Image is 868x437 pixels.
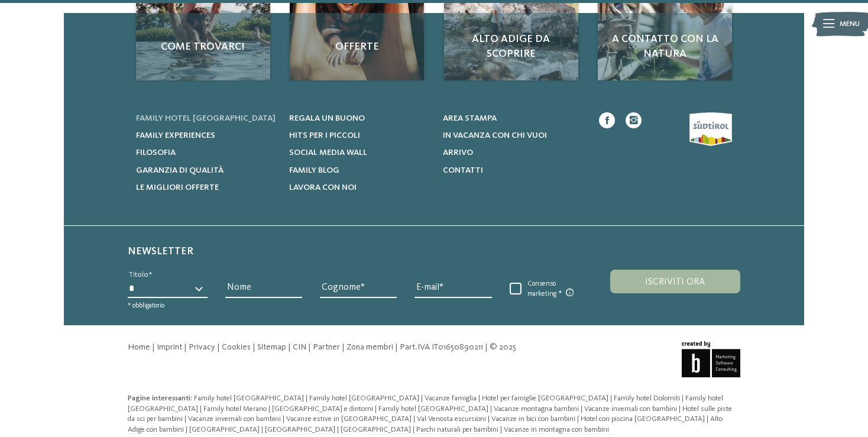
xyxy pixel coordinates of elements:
span: | [217,343,220,351]
span: Vacanze invernali con bambini [584,405,677,413]
span: Regala un buono [289,114,365,122]
span: * obbligatorio [128,302,164,309]
span: | [413,415,415,423]
span: Family hotel [GEOGRAPHIC_DATA] [136,114,276,122]
span: | [308,343,311,351]
span: © 2025 [490,343,516,351]
span: Contatti [443,166,483,174]
a: Vacanze estive in [GEOGRAPHIC_DATA] [286,415,413,423]
span: Family Blog [289,166,339,174]
span: Vacanze famiglia [425,394,477,402]
span: Alto Adige da scoprire [455,32,568,61]
span: Consenso marketing [522,280,584,299]
span: Family hotel [GEOGRAPHIC_DATA] [309,394,419,402]
a: Vacanze invernali con bambini [188,415,283,423]
a: [GEOGRAPHIC_DATA] [265,426,337,433]
span: Hits per i piccoli [289,131,360,140]
span: Vacanze estive in [GEOGRAPHIC_DATA] [286,415,412,423]
span: | [478,394,480,402]
a: Family hotel [GEOGRAPHIC_DATA] [136,112,276,124]
span: Newsletter [128,246,193,257]
span: Vacanze montagna bambini [494,405,579,413]
span: | [375,405,377,413]
span: [GEOGRAPHIC_DATA] e dintorni [272,405,373,413]
a: Hotel con piscina [GEOGRAPHIC_DATA] [581,415,707,423]
span: Vacanze invernali con bambini [188,415,281,423]
span: | [337,426,339,433]
a: Lavora con noi [289,182,429,193]
span: Family hotel [GEOGRAPHIC_DATA] [194,394,304,402]
span: [GEOGRAPHIC_DATA] [265,426,335,433]
span: Family hotel Merano [203,405,267,413]
span: | [342,343,345,351]
span: | [288,343,291,351]
span: | [395,343,398,351]
span: | [261,426,263,433]
a: Hits per i piccoli [289,130,429,141]
a: Vacanze invernali con bambini [584,405,679,413]
a: Garanzia di qualità [136,164,276,176]
span: Social Media Wall [289,148,367,157]
a: Family hotel [GEOGRAPHIC_DATA] [309,394,421,402]
a: Val Venosta escursioni [417,415,488,423]
span: | [577,415,579,423]
span: | [152,343,155,351]
span: | [485,343,488,351]
a: Vacanze montagna bambini [494,405,581,413]
a: CIN [293,343,306,351]
span: A contatto con la natura [608,32,721,61]
a: Family hotel [GEOGRAPHIC_DATA] [378,405,490,413]
span: Arrivo [443,148,473,157]
span: [GEOGRAPHIC_DATA] [189,426,260,433]
a: Imprint [157,343,182,351]
a: [GEOGRAPHIC_DATA] e dintorni [272,405,375,413]
span: Garanzia di qualità [136,166,224,174]
a: Filosofia [136,147,276,158]
span: | [581,405,582,413]
span: | [421,394,423,402]
span: In vacanza con chi vuoi [443,131,547,140]
span: | [682,394,684,402]
a: Sitemap [257,343,286,351]
a: Arrivo [443,147,583,158]
a: Family hotel [GEOGRAPHIC_DATA] [128,394,723,413]
a: Partner [313,343,340,351]
a: Zona membri [346,343,393,351]
span: | [184,343,187,351]
a: Family hotel Merano [203,405,268,413]
span: [GEOGRAPHIC_DATA] [341,426,411,433]
a: Regala un buono [289,112,429,124]
span: | [268,405,270,413]
a: [GEOGRAPHIC_DATA] [189,426,261,433]
span: Family hotel [GEOGRAPHIC_DATA] [378,405,488,413]
span: | [184,415,186,423]
a: [GEOGRAPHIC_DATA] [341,426,413,433]
a: Family experiences [136,130,276,141]
span: | [252,343,255,351]
span: Iscriviti ora [645,277,705,287]
a: Parchi naturali per bambini [416,426,500,433]
span: Vacanze in montagna con bambini [504,426,609,433]
span: | [610,394,612,402]
span: | [500,426,502,433]
span: | [413,426,414,433]
a: Le migliori offerte [136,182,276,193]
span: Hotel per famiglie [GEOGRAPHIC_DATA] [482,394,608,402]
span: Offerte [300,40,413,54]
span: | [200,405,202,413]
span: Le migliori offerte [136,183,219,192]
span: Family hotel Dolomiti [614,394,680,402]
span: Lavora con noi [289,183,357,192]
span: Part.IVA IT01650890211 [400,343,483,351]
a: Family Blog [289,164,429,176]
span: Family experiences [136,131,215,140]
span: | [283,415,284,423]
span: Filosofia [136,148,176,157]
a: In vacanza con chi vuoi [443,130,583,141]
a: Home [128,343,150,351]
span: | [488,415,490,423]
a: Privacy [189,343,215,351]
a: Hotel per famiglie [GEOGRAPHIC_DATA] [482,394,610,402]
span: | [186,426,187,433]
